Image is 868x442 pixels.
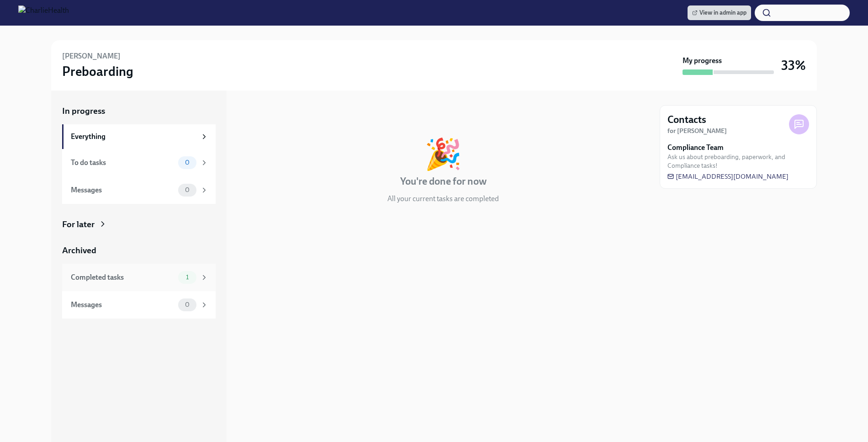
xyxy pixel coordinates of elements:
[62,218,216,230] a: For later
[781,57,806,74] h3: 33%
[62,149,216,176] a: To do tasks0
[71,185,175,195] div: Messages
[180,159,195,166] span: 0
[62,218,95,230] div: For later
[180,301,195,308] span: 0
[683,56,722,66] strong: My progress
[688,5,751,20] a: View in admin app
[62,51,121,61] h6: [PERSON_NAME]
[62,63,133,80] h3: Preboarding
[692,8,746,17] span: View in admin app
[62,105,216,117] a: In progress
[667,113,706,127] h4: Contacts
[667,153,809,170] span: Ask us about preboarding, paperwork, and Compliance tasks!
[667,127,727,135] strong: for [PERSON_NAME]
[667,172,789,181] a: [EMAIL_ADDRESS][DOMAIN_NAME]
[71,132,196,142] div: Everything
[667,143,724,153] strong: Compliance Team
[62,264,216,291] a: Completed tasks1
[238,105,281,117] div: In progress
[62,245,216,256] a: Archived
[180,274,194,281] span: 1
[71,300,175,310] div: Messages
[400,175,487,188] h4: You're done for now
[71,272,175,282] div: Completed tasks
[71,158,175,168] div: To do tasks
[180,186,195,193] span: 0
[18,5,69,20] img: CharlieHealth
[424,139,462,169] div: 🎉
[387,194,499,204] p: All your current tasks are completed
[62,176,216,204] a: Messages0
[62,291,216,319] a: Messages0
[62,124,216,149] a: Everything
